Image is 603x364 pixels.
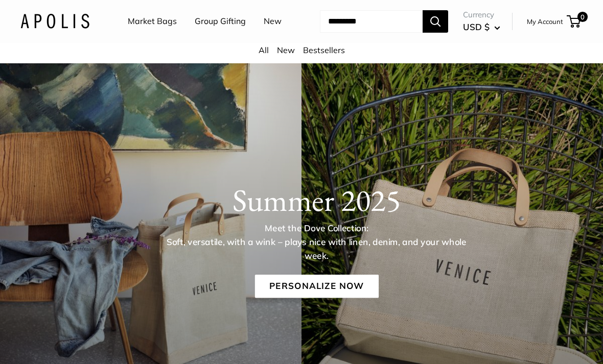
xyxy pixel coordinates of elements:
[264,14,282,29] a: New
[259,45,269,55] a: All
[463,21,490,32] span: USD $
[50,181,584,218] h1: Summer 2025
[568,15,581,28] a: 0
[254,275,378,298] a: Personalize Now
[303,45,345,55] a: Bestsellers
[20,14,89,29] img: Apolis
[195,14,246,29] a: Group Gifting
[8,325,109,356] iframe: Sign Up via Text for Offers
[527,15,563,28] a: My Account
[463,19,500,35] button: USD $
[320,10,423,33] input: Search...
[128,14,177,29] a: Market Bags
[423,10,448,33] button: Search
[577,12,588,22] span: 0
[463,8,500,22] span: Currency
[159,222,475,262] p: Meet the Dove Collection: Soft, versatile, with a wink – plays nice with linen, denim, and your w...
[277,45,295,55] a: New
